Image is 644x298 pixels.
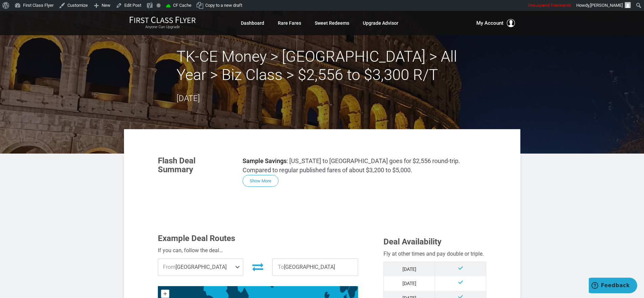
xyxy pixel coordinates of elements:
[273,259,358,276] span: [GEOGRAPHIC_DATA]
[176,47,468,84] h2: TK-CE Money > [GEOGRAPHIC_DATA] > All Year > Biz Class > $2,556 to $3,300 R/T
[528,3,571,8] span: Unsuspend Transients
[278,17,301,29] a: Rare Fares
[476,19,503,27] span: My Account
[363,17,398,29] a: Upgrade Advisor
[176,94,200,103] time: [DATE]
[241,17,264,29] a: Dashboard
[129,16,196,23] img: First Class Flyer
[158,246,358,255] div: If you can, follow the deal…
[129,25,196,29] small: Anyone Can Upgrade
[158,234,235,243] span: Example Deal Routes
[589,278,637,295] iframe: Opens a widget where you can find more information
[243,175,278,187] button: Show More
[163,264,175,270] span: From
[129,16,196,30] a: First Class FlyerAnyone Can Upgrade
[248,259,267,274] button: Invert Route Direction
[384,276,435,291] td: [DATE]
[383,237,441,246] span: Deal Availability
[383,250,486,258] div: Fly at other times and pay double or triple.
[590,3,623,8] span: [PERSON_NAME]
[384,262,435,276] td: [DATE]
[158,259,243,276] span: [GEOGRAPHIC_DATA]
[278,264,284,270] span: To
[315,17,349,29] a: Sweet Redeems
[243,157,287,164] strong: Sample Savings
[476,19,515,27] button: My Account
[243,156,486,175] p: : [US_STATE] to [GEOGRAPHIC_DATA] goes for $2,556 round-trip. Compared to regular published fares...
[158,156,232,174] h3: Flash Deal Summary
